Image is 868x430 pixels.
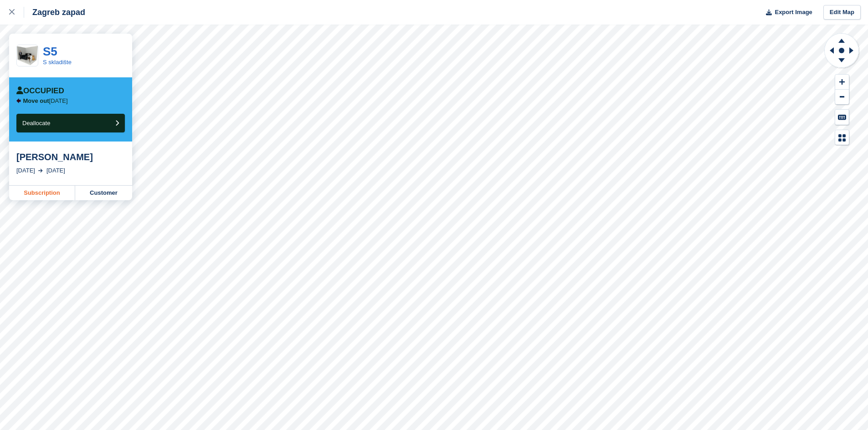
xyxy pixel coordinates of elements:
[835,130,849,145] button: Map Legend
[823,5,861,20] a: Edit Map
[835,90,849,105] button: Zoom Out
[16,114,125,132] button: Deallocate
[46,166,65,175] div: [DATE]
[22,120,50,126] span: Deallocate
[23,97,68,105] p: [DATE]
[16,98,21,103] img: arrow-left-icn-90495f2de72eb5bd0bd1c3c35deca35cc13f817d75bef06ecd7c0b315636ce7e.svg
[760,5,812,20] button: Export Image
[16,152,125,162] div: [PERSON_NAME]
[775,8,812,17] span: Export Image
[17,46,38,65] img: container-sm.png
[43,59,72,66] a: S skladište
[16,166,35,175] div: [DATE]
[835,75,849,90] button: Zoom In
[9,186,75,200] a: Subscription
[835,110,849,125] button: Keyboard Shortcuts
[75,186,132,200] a: Customer
[43,45,57,58] a: S5
[16,86,64,96] div: Occupied
[38,169,43,172] img: arrow-right-light-icn-cde0832a797a2874e46488d9cf13f60e5c3a73dbe684e267c42b8395dfbc2abf.svg
[24,7,85,18] div: Zagreb zapad
[23,97,49,104] span: Move out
